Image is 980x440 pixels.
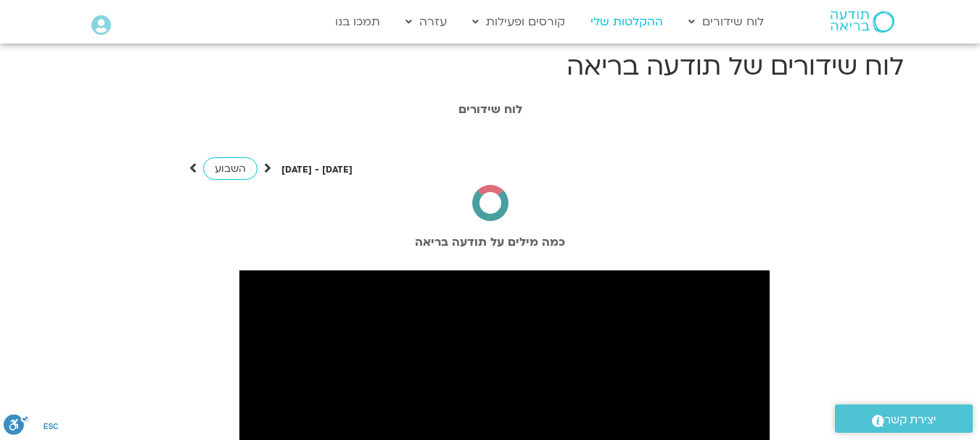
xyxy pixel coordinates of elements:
[583,8,670,36] a: ההקלטות שלי
[84,103,897,116] h1: לוח שידורים
[835,404,973,433] a: יצירת קשר
[281,162,353,178] p: [DATE] - [DATE]
[398,8,454,36] a: עזרה
[215,162,246,175] span: השבוע
[328,8,387,36] a: תמכו בנו
[884,410,936,430] span: יצירת קשר
[203,157,258,180] a: השבוע
[84,236,897,249] h2: כמה מילים על תודעה בריאה
[465,8,572,36] a: קורסים ופעילות
[681,8,771,36] a: לוח שידורים
[77,49,904,84] h1: לוח שידורים של תודעה בריאה
[831,11,894,33] img: תודעה בריאה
